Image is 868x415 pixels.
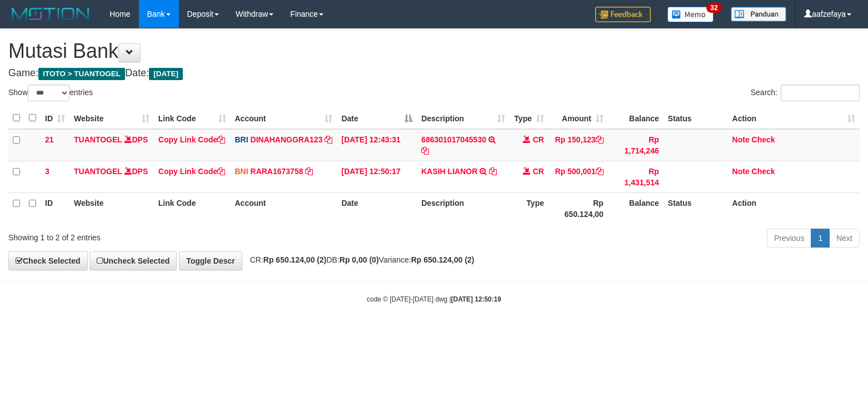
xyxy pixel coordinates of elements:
[595,7,651,22] img: Feedback.jpg
[421,146,429,155] a: Copy 686301017045530 to clipboard
[596,135,603,144] a: Copy Rp 150,123 to clipboard
[337,107,417,129] th: Date: activate to sort column descending
[728,192,860,224] th: Action
[596,167,603,176] a: Copy Rp 500,001 to clipboard
[667,7,714,22] img: Button%20Memo.svg
[664,107,728,129] th: Status
[752,167,775,176] a: Check
[533,135,544,144] span: CR
[706,3,721,13] span: 32
[732,167,750,176] a: Note
[421,167,477,176] a: KASIH LIANOR
[608,107,664,129] th: Balance
[231,107,337,129] th: Account: activate to sort column ascending
[149,68,183,80] span: [DATE]
[510,107,548,129] th: Type: activate to sort column ascending
[69,107,154,129] th: Website: activate to sort column ascending
[69,129,154,161] td: DPS
[337,192,417,224] th: Date
[548,129,608,161] td: Rp 150,123
[69,161,154,192] td: DPS
[8,85,93,101] label: Show entries
[158,167,226,176] a: Copy Link Code
[421,135,486,144] a: 686301017045530
[751,85,860,101] label: Search:
[231,192,337,224] th: Account
[337,129,417,161] td: [DATE] 12:43:31
[305,167,313,176] a: Copy RARA1673758 to clipboard
[8,40,860,62] h1: Mutasi Bank
[811,229,830,248] a: 1
[179,251,242,270] a: Toggle Descr
[337,161,417,192] td: [DATE] 12:50:17
[154,107,231,129] th: Link Code: activate to sort column ascending
[451,295,501,303] strong: [DATE] 12:50:19
[781,85,860,101] input: Search:
[510,192,548,224] th: Type
[245,255,475,264] span: CR: DB: Variance:
[154,192,231,224] th: Link Code
[41,107,69,129] th: ID: activate to sort column ascending
[417,107,510,129] th: Description: activate to sort column ascending
[263,255,327,264] strong: Rp 650.124,00 (2)
[548,161,608,192] td: Rp 500,001
[829,229,860,248] a: Next
[45,167,49,176] span: 3
[8,68,860,79] h4: Game: Date:
[608,192,664,224] th: Balance
[251,135,323,144] a: DINAHANGGRA123
[608,161,664,192] td: Rp 1,431,514
[664,192,728,224] th: Status
[411,255,475,264] strong: Rp 650.124,00 (2)
[548,107,608,129] th: Amount: activate to sort column ascending
[548,192,608,224] th: Rp 650.124,00
[533,167,544,176] span: CR
[752,135,775,144] a: Check
[235,135,248,144] span: BRI
[608,129,664,161] td: Rp 1,714,246
[417,192,510,224] th: Description
[45,135,54,144] span: 21
[41,192,69,224] th: ID
[8,228,353,243] div: Showing 1 to 2 of 2 entries
[38,68,125,80] span: ITOTO > TUANTOGEL
[28,85,69,101] select: Showentries
[489,167,497,176] a: Copy KASIH LIANOR to clipboard
[74,135,122,144] a: TUANTOGEL
[728,107,860,129] th: Action: activate to sort column ascending
[325,135,332,144] a: Copy DINAHANGGRA123 to clipboard
[8,251,88,270] a: Check Selected
[732,135,750,144] a: Note
[158,135,226,144] a: Copy Link Code
[74,167,122,176] a: TUANTOGEL
[767,229,811,248] a: Previous
[251,167,303,176] a: RARA1673758
[235,167,248,176] span: BNI
[69,192,154,224] th: Website
[731,7,786,22] img: panduan.png
[89,251,177,270] a: Uncheck Selected
[340,255,379,264] strong: Rp 0,00 (0)
[8,6,93,22] img: MOTION_logo.png
[367,295,501,303] small: code © [DATE]-[DATE] dwg |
